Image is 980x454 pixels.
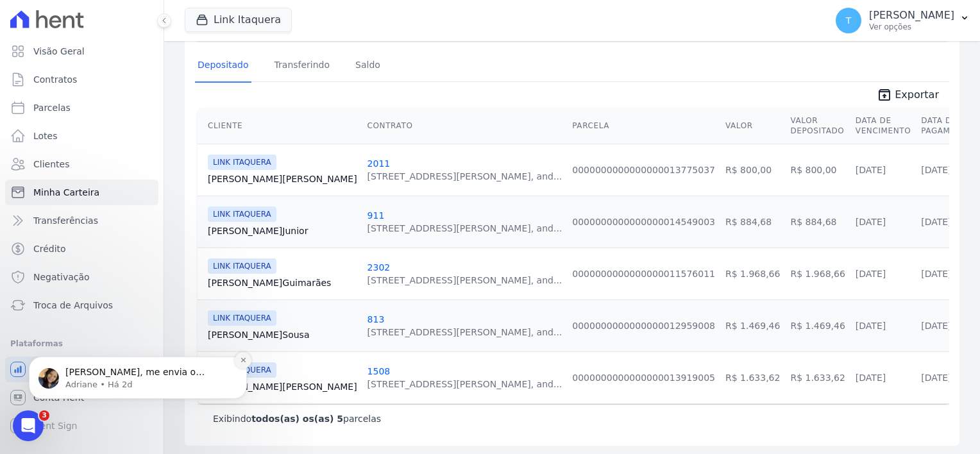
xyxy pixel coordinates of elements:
span: Clientes [33,158,69,171]
span: LINK ITAQUERA [208,206,276,222]
button: Dismiss notification [225,76,242,93]
a: Depositado [195,49,251,83]
td: R$ 1.469,46 [720,299,785,351]
a: [DATE] [856,165,886,175]
a: [PERSON_NAME][PERSON_NAME] [208,172,357,185]
a: [DATE] [856,217,886,227]
p: Exibindo parcelas [213,412,381,425]
a: 0000000000000000011576011 [572,269,715,279]
img: Profile image for Adriane [29,92,49,113]
div: [STREET_ADDRESS][PERSON_NAME], and... [367,274,562,287]
button: Link Itaquera [185,8,292,32]
a: 0000000000000000014549003 [572,217,715,227]
span: LINK ITAQUERA [208,258,276,274]
a: Crédito [5,236,158,262]
a: Recebíveis [5,357,158,382]
a: [DATE] [921,321,951,331]
div: [STREET_ADDRESS][PERSON_NAME], and... [367,326,562,339]
button: T [PERSON_NAME] Ver opções [825,3,980,38]
a: Parcelas [5,95,158,121]
span: Minha Carteira [33,186,99,199]
a: 0000000000000000012959008 [572,321,715,331]
span: 3 [39,410,49,421]
a: Contratos [5,67,158,92]
span: Lotes [33,130,58,142]
div: [STREET_ADDRESS][PERSON_NAME], and... [367,378,562,391]
a: [DATE] [856,373,886,383]
p: [PERSON_NAME] [869,9,954,22]
span: Negativação [33,271,90,283]
a: [DATE] [856,321,886,331]
a: Lotes [5,123,158,149]
th: Valor Depositado [785,108,850,144]
td: R$ 1.633,62 [785,351,850,403]
a: [DATE] [856,269,886,279]
div: [STREET_ADDRESS][PERSON_NAME], and... [367,170,562,183]
a: [PERSON_NAME]Guimarães [208,276,357,289]
th: Data de Pagamento [916,108,978,144]
b: todos(as) os(as) 5 [251,414,343,424]
td: R$ 884,68 [720,196,785,248]
a: 2011 [367,158,391,169]
span: Contratos [33,73,77,86]
div: message notification from Adriane, Há 2d. Thayna, me envia o arquivo do contrato 711 por favor? 4... [19,81,237,123]
a: [DATE] [921,165,951,175]
a: Saldo [353,49,383,83]
a: 911 [367,210,385,221]
a: [DATE] [921,373,951,383]
th: Cliente [198,108,362,144]
td: R$ 1.968,66 [785,248,850,299]
a: Transferindo [272,49,333,83]
td: R$ 1.469,46 [785,299,850,351]
td: R$ 800,00 [720,144,785,196]
a: Transferências [5,208,158,233]
th: Parcela [567,108,720,144]
a: [PERSON_NAME]Junior [208,224,357,237]
a: Negativação [5,264,158,290]
a: Conta Hent [5,385,158,410]
a: Troca de Arquivos [5,292,158,318]
a: 813 [367,314,385,324]
a: [DATE] [921,269,951,279]
td: R$ 884,68 [785,196,850,248]
span: Visão Geral [33,45,85,58]
span: Crédito [33,242,66,255]
span: Transferências [33,214,98,227]
a: [PERSON_NAME][PERSON_NAME] [208,380,357,393]
p: Message from Adriane, sent Há 2d [56,103,221,115]
a: [DATE] [921,217,951,227]
span: Parcelas [33,101,71,114]
span: T [846,16,852,25]
a: [PERSON_NAME]Sousa [208,328,357,341]
p: Ver opções [869,22,954,32]
a: unarchive Exportar [866,87,949,105]
iframe: Intercom live chat [13,410,44,441]
a: 1508 [367,366,391,376]
a: 0000000000000000013919005 [572,373,715,383]
div: [STREET_ADDRESS][PERSON_NAME], and... [367,222,562,235]
a: Minha Carteira [5,180,158,205]
a: 2302 [367,262,391,273]
th: Contrato [362,108,568,144]
p: [PERSON_NAME], me envia o arquivo do contrato 711 por favor? 4 parcelas para ambos os contratos n... [56,90,221,103]
td: R$ 800,00 [785,144,850,196]
a: Visão Geral [5,38,158,64]
th: Valor [720,108,785,144]
span: LINK ITAQUERA [208,155,276,170]
i: unarchive [877,87,892,103]
span: Exportar [895,87,939,103]
a: Clientes [5,151,158,177]
a: 0000000000000000013775037 [572,165,715,175]
td: R$ 1.968,66 [720,248,785,299]
th: Data de Vencimento [850,108,916,144]
td: R$ 1.633,62 [720,351,785,403]
iframe: Intercom notifications mensagem [10,276,266,419]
